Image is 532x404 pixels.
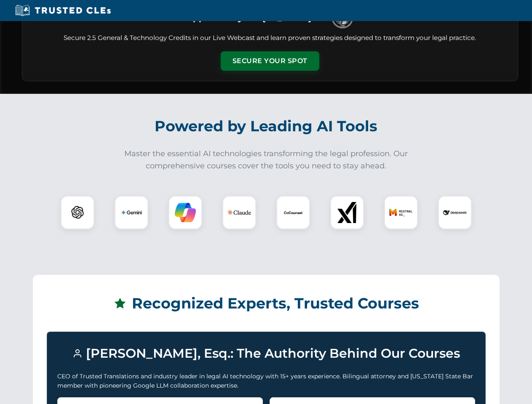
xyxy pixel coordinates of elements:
[227,201,251,224] img: Claude Logo
[33,112,500,141] h2: Powered by Leading AI Tools
[276,196,310,229] div: CoCounsel
[175,202,196,223] img: Copilot Logo
[13,4,113,17] img: Trusted CLEs
[65,200,90,225] img: ChatGPT Logo
[222,196,256,229] div: Claude
[443,201,467,224] img: DeepSeek Logo
[384,196,418,229] div: Mistral AI
[221,51,319,71] button: Secure Your Spot
[121,202,142,223] img: Gemini Logo
[438,196,472,229] div: DeepSeek
[168,196,202,229] div: Copilot
[61,196,94,229] div: ChatGPT
[57,372,475,391] p: CEO of Trusted Translations and industry leader in legal AI technology with 15+ years experience....
[119,148,414,172] p: Master the essential AI technologies transforming the legal profession. Our comprehensive courses...
[283,202,304,223] img: CoCounsel Logo
[57,342,475,365] h3: [PERSON_NAME], Esq.: The Authority Behind Our Courses
[330,196,364,229] div: xAI
[47,289,486,318] h2: Recognized Experts, Trusted Courses
[115,196,148,229] div: Gemini
[32,33,508,43] p: Secure 2.5 General & Technology Credits in our Live Webcast and learn proven strategies designed ...
[337,202,358,223] img: xAI Logo
[389,201,413,224] img: Mistral AI Logo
